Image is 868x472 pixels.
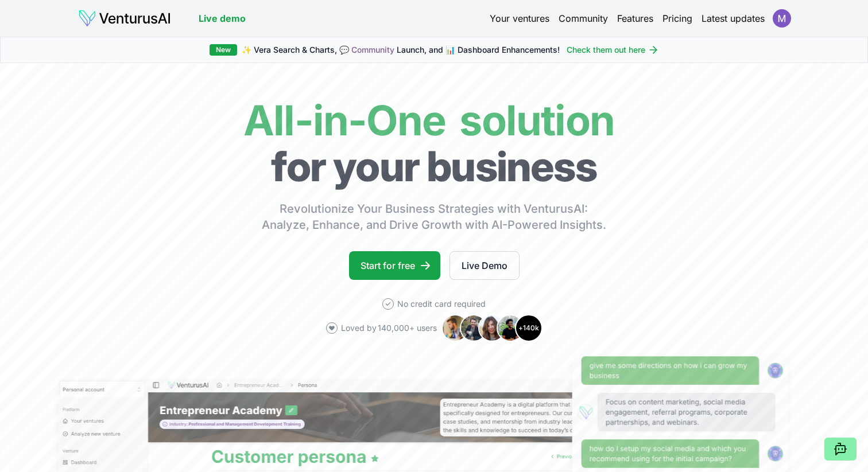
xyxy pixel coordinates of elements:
img: Avatar 2 [460,314,487,342]
a: Features [617,11,653,25]
a: Pricing [662,11,692,25]
a: Community [351,45,394,54]
img: Avatar 4 [497,314,524,342]
a: Your ventures [490,11,549,25]
a: Start for free [349,251,440,280]
a: Live demo [199,11,246,25]
img: logo [78,9,171,28]
a: Live Demo [449,251,520,280]
div: New [210,44,237,56]
img: ACg8ocIGs9enC08pdqrgRYQzy93AN_z5eFmO7apLbzKGra1DOWxqgg=s96-c [773,9,791,28]
span: ✨ Vera Search & Charts, 💬 Launch, and 📊 Dashboard Enhancements! [242,44,560,56]
img: Avatar 1 [441,314,469,342]
a: Latest updates [702,11,765,25]
img: Avatar 3 [478,314,506,342]
a: Community [559,11,608,25]
a: Check them out here [567,44,659,56]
